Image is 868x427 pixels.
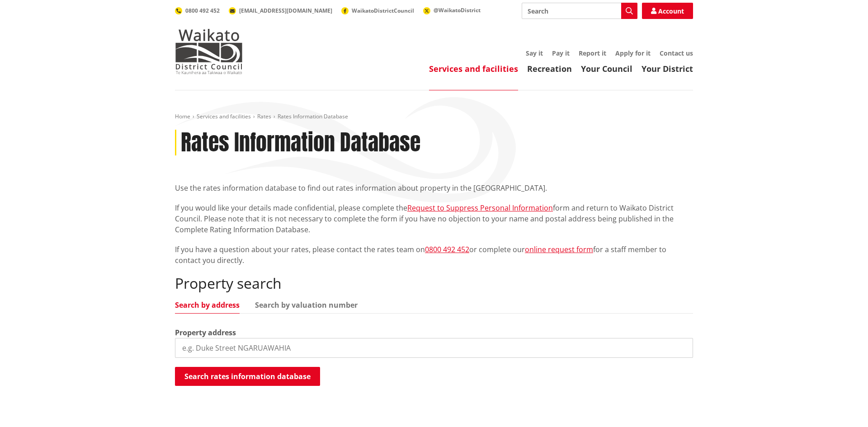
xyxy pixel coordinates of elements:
a: Your Council [581,63,632,74]
h2: Property search [175,275,693,292]
p: If you have a question about your rates, please contact the rates team on or complete our for a s... [175,244,693,266]
span: WaikatoDistrictCouncil [352,7,414,14]
a: Say it [526,49,543,57]
input: Search input [522,3,637,19]
a: Your District [642,63,693,74]
label: Property address [175,327,236,338]
a: 0800 492 452 [175,7,220,14]
a: @WaikatoDistrict [423,6,481,14]
a: Rates [257,113,271,120]
a: Pay it [552,49,570,57]
img: Waikato District Council - Te Kaunihera aa Takiwaa o Waikato [175,29,243,74]
a: Recreation [527,63,572,74]
a: online request form [525,244,593,254]
a: Request to Suppress Personal Information [407,203,553,213]
nav: breadcrumb [175,113,693,121]
h1: Rates Information Database [181,130,420,156]
button: Search rates information database [175,367,320,386]
a: Account [642,3,693,19]
a: Report it [579,49,606,57]
p: If you would like your details made confidential, please complete the form and return to Waikato ... [175,202,693,235]
a: Home [175,113,190,120]
a: Contact us [660,49,693,57]
span: @WaikatoDistrict [434,6,481,14]
a: 0800 492 452 [425,244,469,254]
p: Use the rates information database to find out rates information about property in the [GEOGRAPHI... [175,183,693,193]
a: Search by address [175,301,240,309]
a: Apply for it [615,49,651,57]
a: Services and facilities [197,113,251,120]
a: Search by valuation number [255,301,358,309]
span: 0800 492 452 [185,7,220,14]
a: WaikatoDistrictCouncil [341,7,414,14]
input: e.g. Duke Street NGARUAWAHIA [175,338,693,358]
a: [EMAIL_ADDRESS][DOMAIN_NAME] [229,7,332,14]
span: [EMAIL_ADDRESS][DOMAIN_NAME] [239,7,332,14]
span: Rates Information Database [278,113,348,120]
a: Services and facilities [429,63,518,74]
